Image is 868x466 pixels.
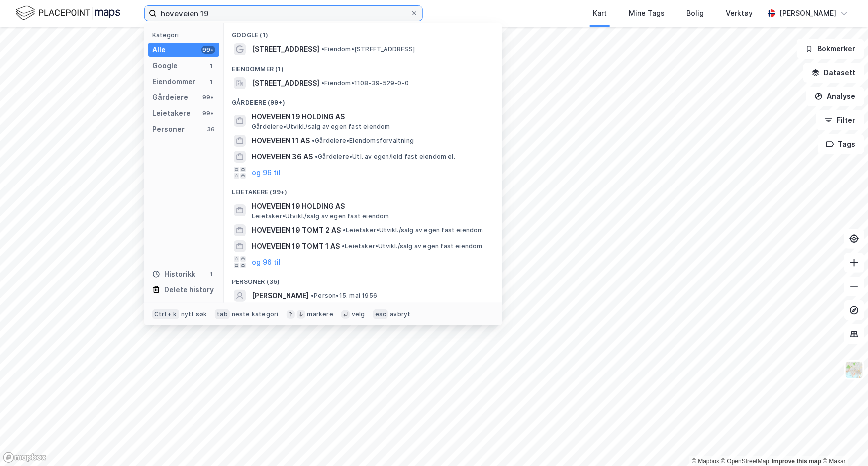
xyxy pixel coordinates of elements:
[16,4,120,22] img: logo.f888ab2527a4732fd821a326f86c7f29.svg
[342,242,482,250] span: Leietaker • Utvikl./salg av egen fast eiendom
[252,151,313,163] span: HOVEVEIEN 36 AS
[152,31,219,39] div: Kategori
[692,458,719,465] a: Mapbox
[207,78,215,86] div: 1
[224,91,502,109] div: Gårdeiere (99+)
[224,23,502,41] div: Google (1)
[818,418,868,466] iframe: Chat Widget
[307,310,333,318] div: markere
[343,226,483,234] span: Leietaker • Utvikl./salg av egen fast eiendom
[818,418,868,466] div: Kontrollprogram for chat
[152,107,191,119] div: Leietakere
[201,46,215,54] div: 99+
[152,76,195,88] div: Eiendommer
[252,77,319,89] span: [STREET_ADDRESS]
[845,361,864,379] img: Z
[686,7,704,19] div: Bolig
[315,153,318,160] span: •
[252,135,310,147] span: HOVEVEIEN 11 AS
[252,224,341,236] span: HOVEVEIEN 19 TOMT 2 AS
[629,7,665,19] div: Mine Tags
[232,310,279,318] div: neste kategori
[157,6,410,21] input: Søk på adresse, matrikkel, gårdeiere, leietakere eller personer
[343,226,346,234] span: •
[252,43,319,55] span: [STREET_ADDRESS]
[252,111,490,123] span: HOVEVEIEN 19 HOLDING AS
[321,45,415,53] span: Eiendom • [STREET_ADDRESS]
[321,79,409,87] span: Eiendom • 1108-39-529-0-0
[252,290,309,302] span: [PERSON_NAME]
[373,309,388,319] div: esc
[201,93,215,101] div: 99+
[207,125,215,133] div: 36
[803,63,864,83] button: Datasett
[224,270,502,288] div: Personer (36)
[252,240,340,252] span: HOVEVEIEN 19 TOMT 1 AS
[772,458,821,465] a: Improve this map
[321,79,324,87] span: •
[252,167,281,179] button: og 96 til
[215,309,230,319] div: tab
[252,200,490,212] span: HOVEVEIEN 19 HOLDING AS
[152,268,195,280] div: Historikk
[207,270,215,278] div: 1
[816,110,864,130] button: Filter
[779,7,836,19] div: [PERSON_NAME]
[806,87,864,106] button: Analyse
[152,44,166,56] div: Alle
[152,123,185,135] div: Personer
[252,256,281,268] button: og 96 til
[352,310,365,318] div: velg
[311,292,314,299] span: •
[311,292,377,300] span: Person • 15. mai 1956
[252,123,390,131] span: Gårdeiere • Utvikl./salg av egen fast eiendom
[224,57,502,75] div: Eiendommer (1)
[164,284,214,296] div: Delete history
[207,62,215,70] div: 1
[181,310,207,318] div: nytt søk
[797,39,864,59] button: Bokmerker
[726,7,753,19] div: Verktøy
[593,7,607,19] div: Kart
[390,310,410,318] div: avbryt
[312,137,315,144] span: •
[152,309,179,319] div: Ctrl + k
[818,134,864,154] button: Tags
[321,45,324,53] span: •
[3,452,47,463] a: Mapbox homepage
[152,92,188,103] div: Gårdeiere
[312,137,414,145] span: Gårdeiere • Eiendomsforvaltning
[152,60,178,72] div: Google
[721,458,770,465] a: OpenStreetMap
[252,212,389,220] span: Leietaker • Utvikl./salg av egen fast eiendom
[342,242,345,250] span: •
[315,153,455,161] span: Gårdeiere • Utl. av egen/leid fast eiendom el.
[201,109,215,117] div: 99+
[224,181,502,198] div: Leietakere (99+)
